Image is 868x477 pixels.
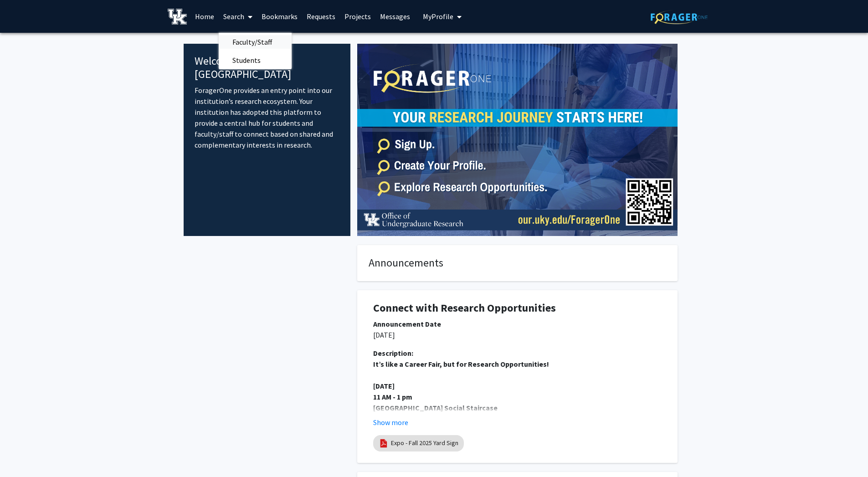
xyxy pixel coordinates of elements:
[423,12,453,21] span: My Profile
[379,438,389,448] img: pdf_icon.png
[373,403,498,412] strong: [GEOGRAPHIC_DATA] Social Staircase
[373,348,662,359] div: Description:
[190,0,219,32] a: Home
[219,51,274,69] span: Students
[369,256,666,270] h4: Announcements
[7,436,39,470] iframe: Chat
[302,0,340,32] a: Requests
[219,0,257,32] a: Search
[195,85,340,150] p: ForagerOne provides an entry point into our institution’s research ecosystem. Your institution ha...
[373,417,408,428] button: Show more
[373,381,395,390] strong: [DATE]
[219,53,292,67] a: Students
[373,359,549,369] strong: It’s like a Career Fair, but for Research Opportunities!
[257,0,302,32] a: Bookmarks
[168,9,187,25] img: University of Kentucky Logo
[391,438,458,448] a: Expo - Fall 2025 Yard Sign
[651,10,708,24] img: ForagerOne Logo
[219,33,286,51] span: Faculty/Staff
[219,35,292,49] a: Faculty/Staff
[373,329,662,340] p: [DATE]
[373,318,662,329] div: Announcement Date
[195,55,340,81] h4: Welcome to [GEOGRAPHIC_DATA]
[373,392,412,401] strong: 11 AM - 1 pm
[375,0,415,32] a: Messages
[373,302,662,315] h1: Connect with Research Opportunities
[340,0,375,32] a: Projects
[357,44,678,236] img: Cover Image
